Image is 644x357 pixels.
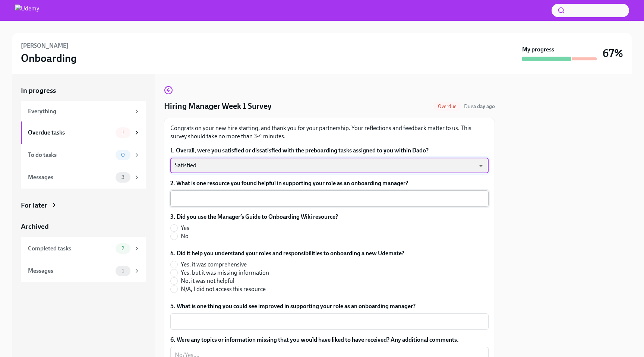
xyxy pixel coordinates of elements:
span: August 19th, 2025 18:00 [464,103,495,110]
span: Yes, it was comprehensive [181,260,247,269]
a: Messages1 [21,260,146,282]
div: Messages [28,267,113,275]
span: 1 [117,268,129,274]
label: 5. What is one thing you could see improved in supporting your role as an onboarding manager? [170,302,489,310]
span: 1 [117,130,129,135]
h4: Hiring Manager Week 1 Survey [164,101,272,112]
div: To do tasks [28,151,113,159]
span: Yes, but it was missing information [181,269,269,277]
a: To do tasks0 [21,144,146,166]
span: 3 [117,174,129,180]
a: Overdue tasks1 [21,121,146,144]
a: In progress [21,86,146,95]
strong: My progress [522,45,554,54]
div: Satisfied [170,158,489,173]
div: Overdue tasks [28,129,113,137]
a: Completed tasks2 [21,237,146,260]
label: 2. What is one resource you found helpful in supporting your role as an onboarding manager? [170,179,489,187]
div: Messages [28,173,113,181]
div: For later [21,200,47,210]
h3: Onboarding [21,51,77,65]
h6: [PERSON_NAME] [21,42,69,50]
span: Due [464,103,495,110]
a: Everything [21,101,146,121]
img: Udemy [15,4,39,16]
span: N/A, I did not access this resource [181,285,266,293]
span: Yes [181,224,189,232]
a: For later [21,200,146,210]
a: Archived [21,222,146,231]
h3: 67% [603,47,623,60]
p: Congrats on your new hire starting, and thank you for your partnership. Your reflections and feed... [170,124,489,140]
span: No, it was not helpful [181,277,234,285]
div: Completed tasks [28,244,113,253]
span: No [181,232,189,240]
div: Everything [28,107,130,116]
span: 2 [117,246,129,251]
span: 0 [117,152,129,158]
label: 4. Did it help you understand your roles and responsibilities to onboarding a new Udemate? [170,249,404,258]
span: Overdue [433,104,461,109]
label: 1. Overall, were you satisfied or dissatisfied with the preboarding tasks assigned to you within ... [170,146,489,155]
a: Messages3 [21,166,146,189]
label: 6. Were any topics or information missing that you would have liked to have received? Any additio... [170,336,489,344]
label: 3. Did you use the Manager’s Guide to Onboarding Wiki resource? [170,213,338,221]
strong: a day ago [473,103,495,110]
